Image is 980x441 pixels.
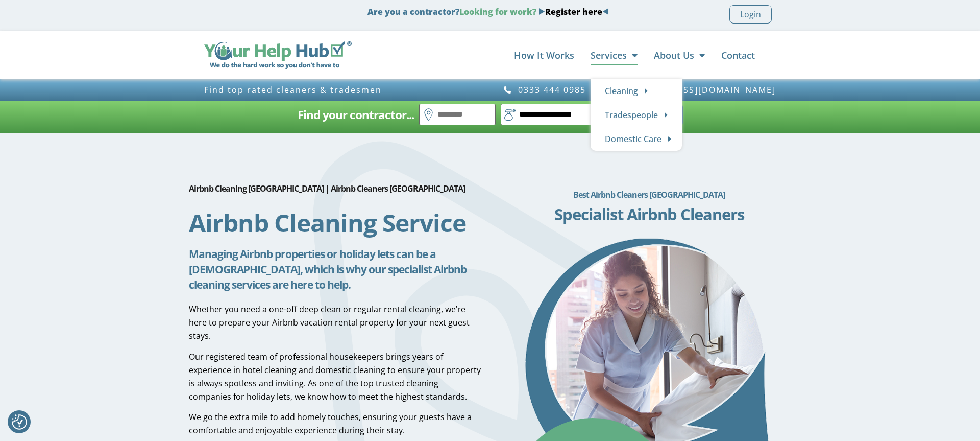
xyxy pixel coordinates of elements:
[189,303,482,342] p: Whether you need a one-off deep clean or regular rental cleaning, we’re here to prepare your Airb...
[654,45,705,65] a: About Us
[189,246,482,292] h5: Managing Airbnb properties or holiday lets can be a [DEMOGRAPHIC_DATA], which is why our speciali...
[189,350,482,403] p: Our registered team of professional housekeepers brings years of experience in hotel cleaning and...
[189,410,482,437] p: We go the extra mile to add homely touches, ensuring your guests have a comfortable and enjoyable...
[602,8,609,15] img: Blue Arrow - Left
[362,45,755,65] nav: Menu
[189,178,482,199] h2: Airbnb Cleaning [GEOGRAPHIC_DATA] | Airbnb Cleaners [GEOGRAPHIC_DATA]
[591,127,682,151] a: Domestic Care
[204,85,485,95] h3: Find top rated cleaners & tradesmen
[591,79,682,151] ul: Services
[512,184,786,205] h2: Best Airbnb Cleaners [GEOGRAPHIC_DATA]
[612,85,776,95] span: [EMAIL_ADDRESS][DOMAIN_NAME]
[545,6,602,17] a: Register here
[591,45,638,65] a: Services
[740,8,761,21] span: Login
[514,45,574,65] a: How It Works
[591,103,682,127] a: Tradespeople
[503,85,586,95] a: 0333 444 0985
[729,5,772,24] a: Login
[600,85,776,95] a: [EMAIL_ADDRESS][DOMAIN_NAME]
[459,6,536,17] span: Looking for work?
[367,6,609,17] strong: Are you a contractor?
[204,41,352,69] img: Your Help Hub Wide Logo
[12,414,27,430] img: Revisit consent button
[298,105,414,125] h2: Find your contractor...
[591,79,682,103] a: Cleaning
[538,8,545,15] img: Blue Arrow - Right
[507,206,791,222] h3: Specialist Airbnb Cleaners
[189,209,482,236] h1: Airbnb Cleaning Service
[12,414,27,430] button: Consent Preferences
[721,45,755,65] a: Contact
[516,85,586,95] span: 0333 444 0985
